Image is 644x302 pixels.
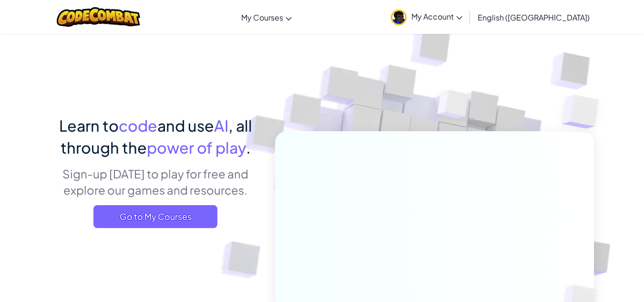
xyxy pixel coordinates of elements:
[236,4,296,30] a: My Courses
[147,138,246,157] span: power of play
[419,71,488,142] img: Overlap cubes
[386,2,467,32] a: My Account
[543,72,625,152] img: Overlap cubes
[411,11,462,21] span: My Account
[246,138,251,157] span: .
[214,116,228,135] span: AI
[119,116,157,135] span: code
[51,166,261,198] p: Sign-up [DATE] to play for free and explore our games and resources.
[157,116,214,135] span: and use
[57,7,140,27] img: CodeCombat logo
[241,12,283,22] span: My Courses
[93,205,217,228] a: Go to My Courses
[478,12,590,22] span: English ([GEOGRAPHIC_DATA])
[59,116,119,135] span: Learn to
[391,10,407,25] img: avatar
[473,4,594,30] a: English ([GEOGRAPHIC_DATA])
